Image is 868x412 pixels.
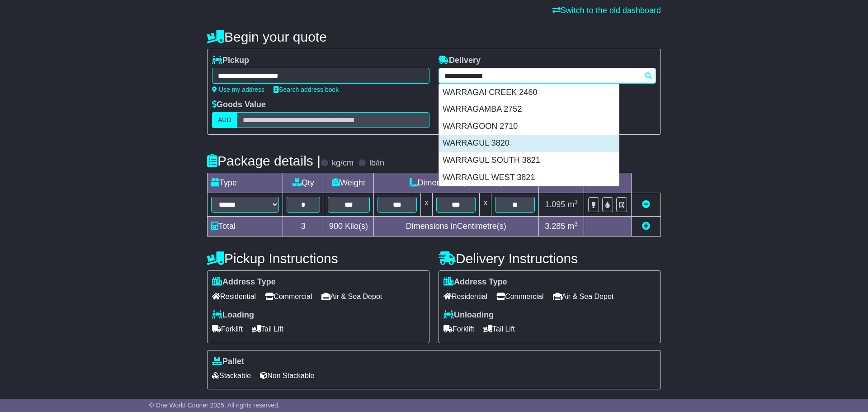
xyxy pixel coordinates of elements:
[483,322,515,336] span: Tail Lift
[321,289,382,303] span: Air & Sea Depot
[208,173,283,193] td: Type
[260,369,314,383] span: Non Stackable
[324,217,373,237] td: Kilo(s)
[212,322,243,336] span: Forklift
[553,289,614,303] span: Air & Sea Depot
[545,200,565,209] span: 1.095
[149,402,280,409] span: © One World Courier 2025. All rights reserved.
[212,310,254,320] label: Loading
[212,369,251,383] span: Stackable
[642,200,650,209] a: Remove this item
[439,84,619,101] div: WARRAGAI CREEK 2460
[567,200,578,209] span: m
[274,86,339,93] a: Search address book
[439,251,661,266] h4: Delivery Instructions
[324,173,373,193] td: Weight
[439,135,619,152] div: WARRAGUL 3820
[439,68,656,84] typeahead: Please provide city
[443,289,487,303] span: Residential
[212,277,276,287] label: Address Type
[443,322,474,336] span: Forklift
[212,56,249,66] label: Pickup
[496,289,543,303] span: Commercial
[439,101,619,118] div: WARRAGAMBA 2752
[373,217,538,237] td: Dimensions in Centimetre(s)
[574,199,578,205] sup: 3
[421,193,433,217] td: x
[283,173,324,193] td: Qty
[283,217,324,237] td: 3
[552,6,661,15] a: Switch to the old dashboard
[545,222,565,231] span: 3.285
[642,222,650,231] a: Add new item
[212,289,256,303] span: Residential
[369,158,384,168] label: lb/in
[574,220,578,227] sup: 3
[439,169,619,186] div: WARRAGUL WEST 3821
[208,217,283,237] td: Total
[443,277,507,287] label: Address Type
[212,112,237,128] label: AUD
[212,100,266,110] label: Goods Value
[439,152,619,169] div: WARRAGUL SOUTH 3821
[329,222,343,231] span: 900
[567,222,578,231] span: m
[252,322,283,336] span: Tail Lift
[373,173,538,193] td: Dimensions (L x W x H)
[212,357,244,367] label: Pallet
[480,193,491,217] td: x
[443,310,494,320] label: Unloading
[439,118,619,135] div: WARRAGOON 2710
[265,289,312,303] span: Commercial
[332,158,354,168] label: kg/cm
[207,153,321,168] h4: Package details |
[207,29,661,44] h4: Begin your quote
[439,56,481,66] label: Delivery
[212,86,264,93] a: Use my address
[207,251,429,266] h4: Pickup Instructions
